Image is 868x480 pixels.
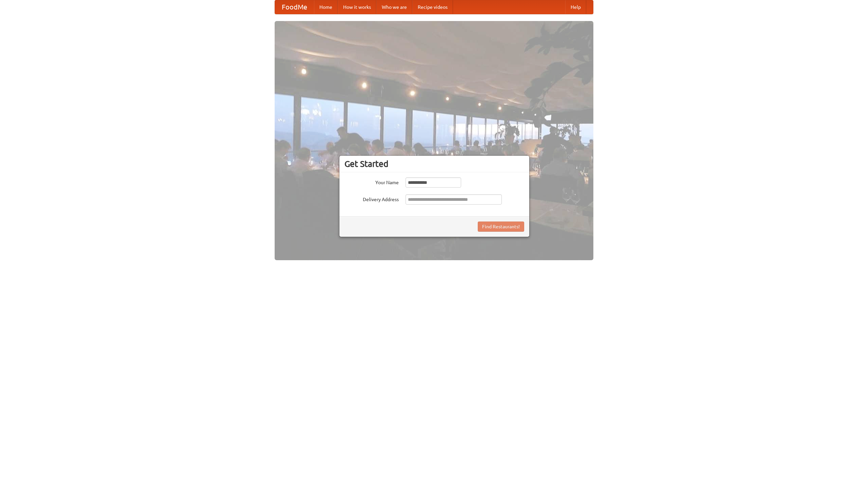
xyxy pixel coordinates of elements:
button: Find Restaurants! [478,222,524,232]
a: Home [314,0,338,14]
a: FoodMe [275,0,314,14]
label: Your Name [344,177,399,186]
a: Help [565,0,586,14]
a: How it works [338,0,376,14]
a: Who we are [376,0,412,14]
label: Delivery Address [344,194,399,203]
a: Recipe videos [412,0,453,14]
h3: Get Started [344,159,524,169]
